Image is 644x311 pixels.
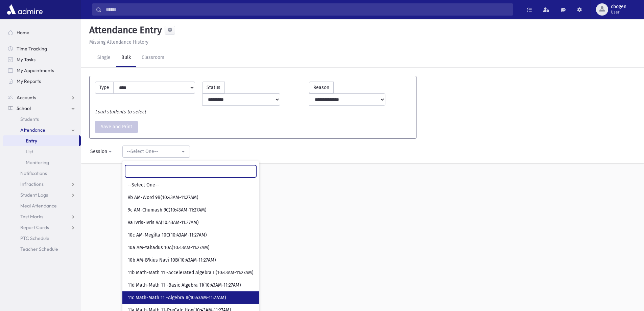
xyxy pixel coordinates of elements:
span: Attendance [20,127,45,133]
input: Search [125,165,256,177]
a: Meal Attendance [3,200,81,211]
a: Test Marks [3,211,81,222]
div: --Select One-- [127,148,180,155]
label: Status [202,82,225,93]
span: Student Logs [20,192,48,198]
span: Time Tracking [17,46,47,52]
span: Report Cards [20,224,49,230]
span: cbogen [611,4,626,9]
span: Test Marks [20,214,43,220]
a: Home [3,27,81,38]
a: Teacher Schedule [3,244,81,254]
span: List [26,149,33,155]
span: 11c Math-Math 11 -Algebra II(10:43AM-11:27AM) [128,294,226,301]
input: Search [102,3,513,16]
span: 11d Math-Math 11 -Basic Algebra 11(10:43AM-11:27AM) [128,282,241,289]
a: PTC Schedule [3,233,81,244]
span: PTC Schedule [20,235,49,241]
button: Session [86,146,117,158]
span: --Select One-- [128,182,159,188]
span: Meal Attendance [20,203,57,209]
span: Accounts [17,94,36,101]
img: AdmirePro [5,3,44,16]
a: Single [92,48,116,67]
u: Missing Attendance History [89,39,148,45]
a: Student Logs [3,190,81,200]
span: My Appointments [17,67,54,73]
a: Infractions [3,179,81,190]
span: Monitoring [26,159,49,165]
a: List [3,146,81,157]
span: Notifications [20,170,47,176]
a: Attendance [3,125,81,135]
span: 9b AM-Word 9B(10:43AM-11:27AM) [128,194,198,201]
a: Report Cards [3,222,81,233]
span: 10b AM-B'kius Navi 10B(10:43AM-11:27AM) [128,257,216,264]
a: Time Tracking [3,43,81,54]
a: Bulk [116,48,136,67]
span: Home [17,29,29,36]
span: User [611,9,626,15]
a: Accounts [3,92,81,103]
span: Entry [26,138,37,144]
span: Students [20,116,39,122]
span: 9c AM-Chumash 9C(10:43AM-11:27AM) [128,207,207,214]
a: My Tasks [3,54,81,65]
span: 10c AM-Megilla 10C(10:43AM-11:27AM) [128,232,207,239]
a: Students [3,114,81,125]
label: Type [95,82,114,94]
a: My Appointments [3,65,81,76]
span: 10a AM-Yahadus 10A(10:43AM-11:27AM) [128,244,210,251]
span: My Tasks [17,57,35,63]
span: Infractions [20,181,44,187]
a: My Reports [3,76,81,87]
a: Monitoring [3,157,81,168]
a: Missing Attendance History [87,39,148,45]
span: 9a Ivris-Ivris 9A(10:43AM-11:27AM) [128,219,199,226]
h5: Attendance Entry [87,24,162,36]
button: Save and Print [95,121,138,133]
span: 11b Math-Math 11 -Accelerated Algebra II(10:43AM-11:27AM) [128,269,254,276]
div: Session [90,148,107,155]
div: Load students to select [92,108,414,115]
span: Teacher Schedule [20,246,58,252]
span: School [17,105,31,111]
a: Classroom [136,48,170,67]
button: --Select One-- [122,146,190,158]
a: Entry [3,135,79,146]
label: Reason [309,82,334,93]
a: Notifications [3,168,81,179]
a: School [3,103,81,114]
span: My Reports [17,78,41,84]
